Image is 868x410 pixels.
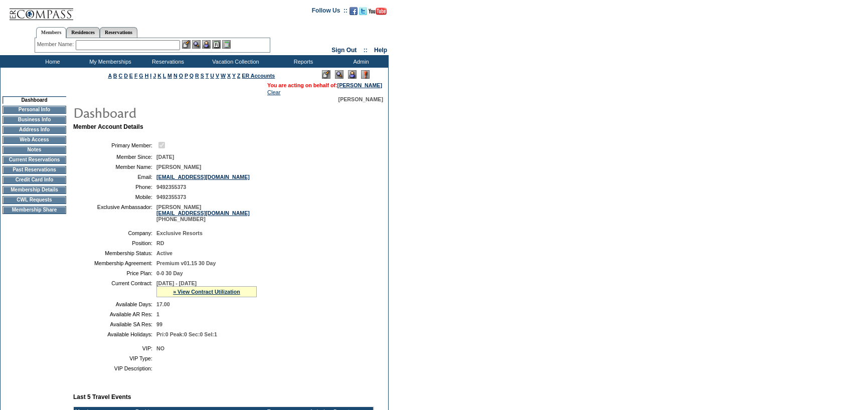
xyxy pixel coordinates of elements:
a: [EMAIL_ADDRESS][DOMAIN_NAME] [156,210,250,216]
img: Log Concern/Member Elevation [361,70,370,79]
img: Become our fan on Facebook [350,7,358,15]
a: V [216,73,219,79]
td: Member Name: [77,164,152,170]
td: Dashboard [3,96,66,104]
a: Follow us on Twitter [359,10,367,16]
a: E [129,73,133,79]
td: Current Reservations [3,156,66,164]
a: O [179,73,183,79]
b: Member Account Details [73,123,143,130]
span: Active [156,250,172,256]
td: Price Plan: [77,270,152,276]
a: S [201,73,204,79]
a: R [195,73,199,79]
a: P [185,73,188,79]
a: F [134,73,138,79]
a: G [139,73,143,79]
span: :: [364,47,368,54]
td: Exclusive Ambassador: [77,204,152,222]
a: C [118,73,122,79]
td: Address Info [3,126,66,134]
td: Phone: [77,184,152,190]
td: Mobile: [77,194,152,200]
span: RD [156,240,164,246]
a: U [210,73,214,79]
span: 9492355373 [156,194,186,200]
td: CWL Requests [3,196,66,204]
a: J [153,73,156,79]
td: Follow Us :: [312,6,348,18]
td: My Memberships [80,55,138,68]
a: X [227,73,231,79]
td: Primary Member: [77,140,152,150]
span: Premium v01.15 30 Day [156,260,216,266]
a: A [108,73,112,79]
td: Position: [77,240,152,246]
img: Impersonate [348,70,357,79]
a: Reservations [100,27,137,38]
a: L [163,73,166,79]
span: You are acting on behalf of: [267,82,382,88]
a: B [113,73,117,79]
span: [PERSON_NAME] [PHONE_NUMBER] [156,204,250,222]
a: Help [374,47,387,54]
span: 1 [156,311,159,317]
a: I [150,73,151,79]
span: 0-0 30 Day [156,270,183,276]
td: Web Access [3,136,66,144]
a: Y [232,73,236,79]
img: View Mode [335,70,343,79]
td: Available Holidays: [77,331,152,337]
span: [PERSON_NAME] [156,164,201,170]
a: M [167,73,172,79]
span: [DATE] - [DATE] [156,280,197,286]
td: Current Contract: [77,280,152,297]
span: [DATE] [156,154,174,160]
td: Notes [3,146,66,154]
a: Subscribe to our YouTube Channel [369,10,387,16]
td: Membership Details [3,186,66,194]
a: Z [237,73,241,79]
img: Impersonate [202,40,211,49]
span: [PERSON_NAME] [338,96,383,102]
td: Vacation Collection [196,55,273,68]
td: Personal Info [3,106,66,114]
td: Membership Agreement: [77,260,152,266]
td: VIP Description: [77,365,152,371]
a: Sign Out [331,47,357,54]
a: [EMAIL_ADDRESS][DOMAIN_NAME] [156,174,250,180]
td: Admin [331,55,389,68]
a: » View Contract Utilization [173,289,240,295]
span: 17.00 [156,301,170,307]
span: 9492355373 [156,184,186,190]
a: T [206,73,209,79]
b: Last 5 Travel Events [73,393,131,400]
a: W [221,73,226,79]
a: Clear [267,89,280,95]
td: Membership Status: [77,250,152,256]
span: Exclusive Resorts [156,230,203,236]
td: Credit Card Info [3,176,66,184]
img: b_calculator.gif [222,40,231,49]
div: Member Name: [37,40,76,49]
img: Subscribe to our YouTube Channel [369,8,387,15]
a: D [124,73,128,79]
span: Pri:0 Peak:0 Sec:0 Sel:1 [156,331,217,337]
img: b_edit.gif [182,40,191,49]
td: Email: [77,174,152,180]
td: Reservations [138,55,196,68]
a: ER Accounts [242,73,275,79]
td: Member Since: [77,154,152,160]
td: Home [23,55,80,68]
img: Follow us on Twitter [359,7,367,15]
span: 99 [156,321,162,327]
td: VIP Type: [77,355,152,361]
img: Reservations [212,40,221,49]
a: H [145,73,149,79]
td: Membership Share [3,206,66,214]
a: K [157,73,161,79]
a: Become our fan on Facebook [350,10,358,16]
td: Available AR Res: [77,311,152,317]
td: Company: [77,230,152,236]
a: Members [36,27,67,38]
